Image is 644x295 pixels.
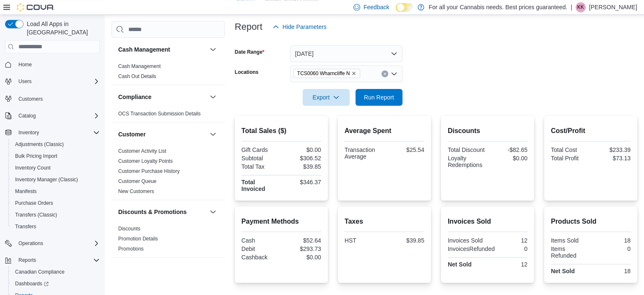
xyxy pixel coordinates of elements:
[283,155,321,162] div: $306.52
[118,93,151,101] h3: Compliance
[364,93,394,102] span: Run Report
[8,221,103,232] button: Transfers
[15,153,57,159] span: Bulk Pricing Import
[2,92,103,104] button: Customers
[592,237,631,244] div: 18
[386,237,424,244] div: $39.85
[571,2,572,12] p: |
[489,146,527,153] div: -$82.65
[8,174,103,185] button: Inventory Manager (Classic)
[118,148,166,154] a: Customer Activity List
[12,210,100,220] span: Transfers (Classic)
[241,179,265,192] strong: Total Invoiced
[118,130,206,138] button: Customer
[118,208,206,216] button: Discounts & Promotions
[235,22,262,32] h3: Report
[364,3,389,11] span: Feedback
[12,175,100,185] span: Inventory Manager (Classic)
[18,96,43,102] span: Customers
[118,208,187,216] h3: Discounts & Promotions
[18,257,36,264] span: Reports
[8,278,103,290] a: Dashboards
[448,217,527,227] h2: Invoices Sold
[118,63,161,70] span: Cash Management
[592,155,631,162] div: $73.13
[112,61,225,85] div: Cash Management
[448,126,527,136] h2: Discounts
[551,146,589,153] div: Total Cost
[23,20,100,37] span: Load All Apps in [GEOGRAPHIC_DATA]
[345,146,383,160] div: Transaction Average
[118,168,180,174] a: Customer Purchase History
[15,128,100,138] span: Inventory
[15,128,42,138] button: Inventory
[17,3,55,11] img: Cova
[18,78,31,85] span: Users
[12,163,54,173] a: Inventory Count
[391,70,397,77] button: Open list of options
[241,237,280,244] div: Cash
[241,245,280,252] div: Debit
[551,126,631,136] h2: Cost/Profit
[208,129,218,139] button: Customer
[15,269,65,275] span: Canadian Compliance
[112,224,225,257] div: Discounts & Promotions
[241,126,321,136] h2: Total Sales ($)
[2,254,103,266] button: Reports
[589,2,637,12] p: [PERSON_NAME]
[551,245,589,259] div: Items Refunded
[448,245,495,252] div: InvoicesRefunded
[15,141,64,148] span: Adjustments (Classic)
[12,151,100,161] span: Bulk Pricing Import
[283,146,321,153] div: $0.00
[2,110,103,122] button: Catalog
[118,93,206,101] button: Compliance
[12,186,40,196] a: Manifests
[118,188,154,194] a: New Customers
[2,238,103,249] button: Operations
[15,111,100,121] span: Catalog
[15,93,100,104] span: Customers
[592,245,631,252] div: 0
[489,237,527,244] div: 12
[15,111,39,121] button: Catalog
[12,175,81,185] a: Inventory Manager (Classic)
[351,71,356,76] button: Remove TCS0060 Wharncliffe N from selection in this group
[112,109,225,122] div: Compliance
[498,245,527,252] div: 0
[18,129,39,136] span: Inventory
[15,238,47,248] button: Operations
[118,63,161,69] a: Cash Management
[8,138,103,150] button: Adjustments (Classic)
[8,185,103,197] button: Manifests
[15,188,36,195] span: Manifests
[15,211,57,218] span: Transfers (Classic)
[489,155,527,162] div: $0.00
[428,2,567,12] p: For all your Cannabis needs. Best prices guaranteed.
[15,238,100,248] span: Operations
[12,267,100,277] span: Canadian Compliance
[15,76,100,86] span: Users
[303,89,350,106] button: Export
[12,267,68,277] a: Canadian Compliance
[8,197,103,209] button: Purchase Orders
[15,200,53,206] span: Purchase Orders
[118,245,144,252] span: Promotions
[269,18,330,35] button: Hide Parameters
[118,110,201,117] span: OCS Transaction Submission Details
[290,45,402,62] button: [DATE]
[448,146,486,153] div: Total Discount
[2,127,103,138] button: Inventory
[118,236,158,242] a: Promotion Details
[293,69,361,78] span: TCS0060 Wharncliffe N
[12,279,100,289] span: Dashboards
[489,261,527,268] div: 12
[283,245,321,252] div: $293.73
[12,186,100,196] span: Manifests
[448,155,486,168] div: Loyalty Redemptions
[8,266,103,278] button: Canadian Compliance
[396,12,396,12] span: Dark Mode
[118,130,145,138] h3: Customer
[12,198,57,208] a: Purchase Orders
[18,61,32,68] span: Home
